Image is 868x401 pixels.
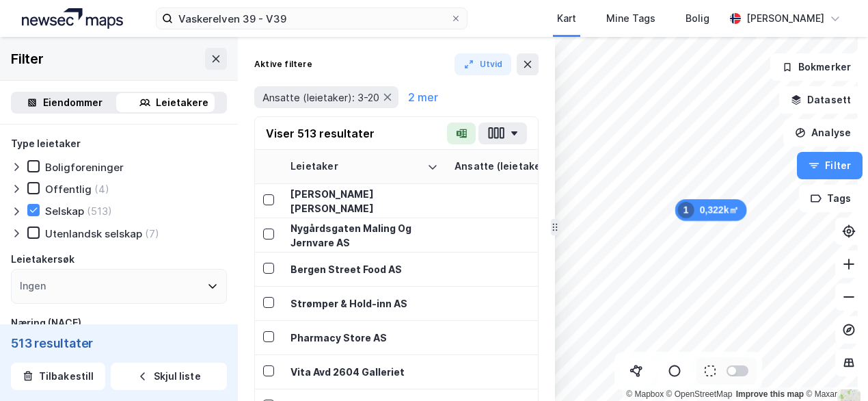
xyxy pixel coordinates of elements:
div: (513) [87,205,112,218]
button: Skjul liste [111,363,227,390]
div: Viser 513 resultater [266,125,375,142]
div: 5 [455,228,568,242]
span: Ansatte (leietaker): 3-20 [262,91,379,104]
div: Filter [11,48,44,70]
a: Mapbox [626,389,664,399]
a: Improve this map [736,389,804,399]
a: OpenStreetMap [666,389,733,399]
div: Bolig [686,10,709,27]
div: 10 [455,365,568,379]
button: Tilbakestill [11,363,105,390]
iframe: Chat Widget [800,335,868,401]
div: [PERSON_NAME] [PERSON_NAME] [290,187,438,216]
div: 4 [455,262,568,276]
button: Analyse [783,119,863,146]
button: Tags [799,185,863,212]
div: Map marker [675,199,747,221]
div: 513 resultater [11,335,227,352]
div: Selskap [45,205,84,218]
div: Leietaker [290,160,422,173]
div: Eiendommer [43,94,103,111]
input: Søk på adresse, matrikkel, gårdeiere, leietakere eller personer [173,8,450,29]
div: 10 [455,331,568,345]
img: logo.a4113a55bc3d86da70a041830d287a7e.svg [22,8,123,29]
div: Ansatte (leietaker) [455,160,552,173]
button: Datasett [779,86,863,114]
div: [PERSON_NAME] [746,10,824,27]
div: Kart [557,10,576,27]
div: Offentlig [45,183,92,196]
div: Type leietaker [11,135,81,152]
div: Utenlandsk selskap [45,227,142,240]
div: Leietakersøk [11,251,74,268]
div: Boligforeninger [45,161,124,174]
div: Nygårdsgaten Maling Og Jernvare AS [290,221,438,250]
div: (7) [145,227,159,240]
div: 6 [455,296,568,311]
button: Bokmerker [770,53,863,81]
div: Næring (NACE) [11,315,81,331]
div: Kontrollprogram for chat [800,335,868,401]
div: Mine Tags [606,10,655,27]
div: Leietakere [156,94,208,111]
div: Strømper & Hold-inn AS [290,296,438,311]
div: Bergen Street Food AS [290,262,438,276]
div: (4) [94,183,109,196]
div: 4 [455,194,568,208]
div: Vita Avd 2604 Galleriet [290,365,438,379]
div: Pharmacy Store AS [290,331,438,345]
div: 1 [678,202,694,218]
div: Ingen [20,278,46,294]
button: Filter [797,152,863,179]
button: Utvid [455,53,512,75]
button: 2 mer [404,88,442,106]
div: Aktive filtere [254,59,312,70]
